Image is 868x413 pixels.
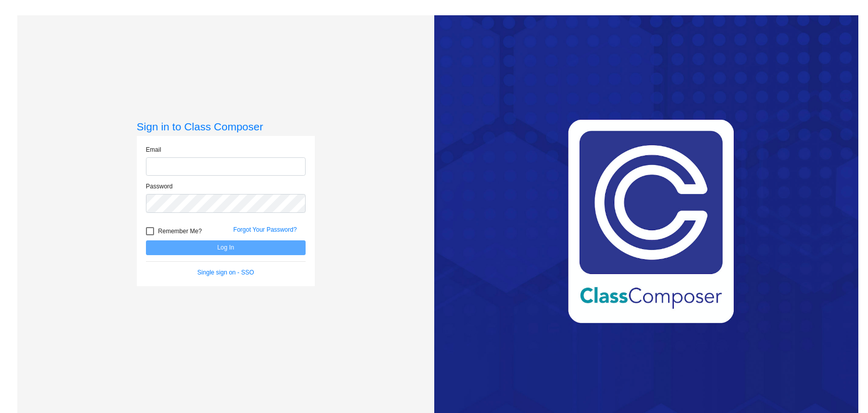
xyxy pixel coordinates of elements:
a: Forgot Your Password? [233,226,297,233]
label: Password [146,182,173,191]
h3: Sign in to Class Composer [137,120,315,133]
label: Email [146,145,161,154]
a: Single sign on - SSO [197,269,254,276]
span: Remember Me? [158,225,202,237]
button: Log In [146,240,306,255]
